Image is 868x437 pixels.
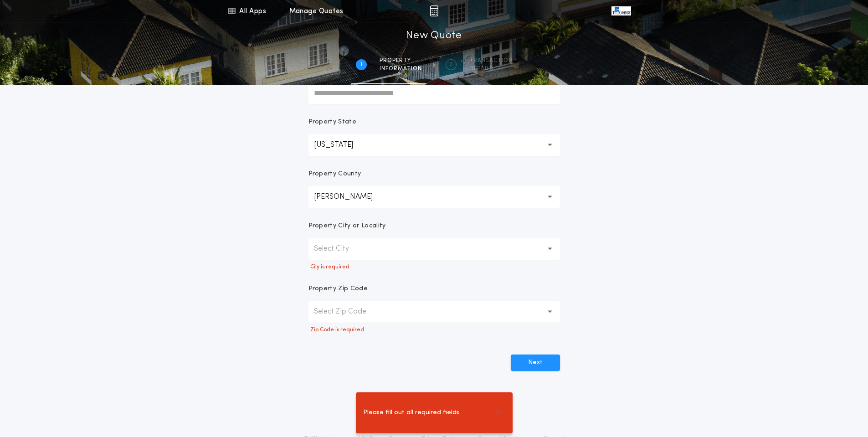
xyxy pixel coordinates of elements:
[406,29,462,43] h1: New Quote
[380,65,422,72] span: information
[469,65,513,72] span: details
[308,134,560,156] button: [US_STATE]
[611,6,631,15] img: vs-icon
[308,326,560,334] p: Zip Code is required
[314,243,364,254] p: Select City
[308,284,368,293] p: Property Zip Code
[363,408,459,418] span: Please fill out all required fields
[308,186,560,208] button: [PERSON_NAME]
[430,5,438,16] img: img
[308,221,386,231] p: Property City or Locality
[314,191,387,202] p: [PERSON_NAME]
[380,57,422,64] span: Property
[511,355,560,371] button: Next
[449,61,452,68] h2: 2
[314,306,381,317] p: Select Zip Code
[314,139,368,150] p: [US_STATE]
[308,301,560,323] button: Select Zip Code
[308,238,560,260] button: Select City
[308,263,560,271] p: City is required
[308,170,361,179] p: Property County
[308,118,356,127] p: Property State
[469,57,513,64] span: Transaction
[360,61,362,68] h2: 1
